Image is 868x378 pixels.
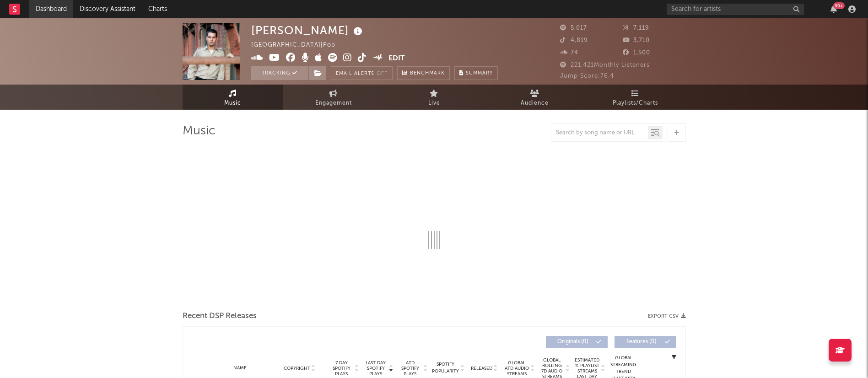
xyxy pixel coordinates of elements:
button: Summary [454,66,498,80]
span: 7 Day Spotify Plays [329,360,354,377]
button: Tracking [251,66,308,80]
a: Audience [485,85,585,110]
span: 5,017 [560,25,587,31]
span: Jump Score: 76.4 [560,73,614,79]
a: Music [183,85,283,110]
div: 99 + [833,2,845,9]
span: Benchmark [410,68,445,79]
a: Benchmark [397,66,450,80]
span: Recent DSP Releases [183,311,257,322]
span: Features ( 0 ) [620,339,663,345]
span: Music [224,98,241,109]
span: Live [428,98,440,109]
span: Copyright [284,366,310,371]
em: Off [377,71,388,76]
a: Playlists/Charts [585,85,686,110]
span: 1,500 [623,50,650,56]
button: 99+ [830,5,837,13]
button: Features(0) [615,336,676,348]
span: 221,421 Monthly Listeners [560,62,650,68]
span: Released [471,366,492,371]
span: 74 [560,50,578,56]
span: 3,710 [623,37,650,43]
div: [GEOGRAPHIC_DATA] | Pop [251,40,346,51]
input: Search by song name or URL [551,129,648,137]
span: Last Day Spotify Plays [364,360,388,377]
div: [PERSON_NAME] [251,23,365,38]
div: Name [210,365,270,372]
span: ATD Spotify Plays [398,360,422,377]
span: Spotify Popularity [432,361,459,375]
span: Audience [521,98,549,109]
button: Edit [388,53,405,64]
span: Engagement [315,98,352,109]
span: Playlists/Charts [613,98,658,109]
span: Global ATD Audio Streams [504,360,529,377]
button: Email AlertsOff [331,66,393,80]
span: 4,819 [560,37,588,43]
button: Originals(0) [546,336,608,348]
span: 7,119 [623,25,649,31]
span: Summary [466,71,493,76]
input: Search for artists [667,4,804,15]
span: Originals ( 0 ) [552,339,594,345]
a: Live [384,85,485,110]
a: Engagement [283,85,384,110]
button: Export CSV [648,314,686,319]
